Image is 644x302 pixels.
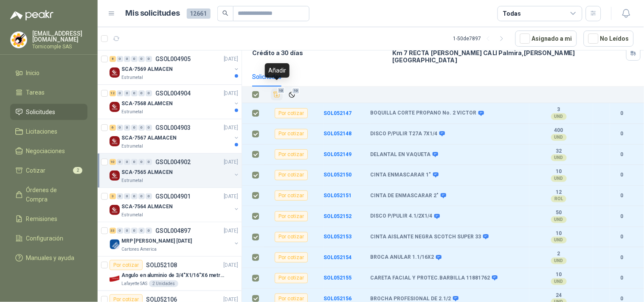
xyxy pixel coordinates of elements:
[110,226,240,253] a: 33 0 0 0 0 0 GSOL004897[DATE] Company LogoMRP [PERSON_NAME] [DATE]Cartones America
[10,84,87,101] a: Tareas
[610,254,634,262] b: 0
[32,44,87,49] p: Tornicomple SAS
[224,227,238,235] p: [DATE]
[275,273,308,283] div: Por cotizar
[155,159,191,165] p: GSOL004902
[146,228,152,234] div: 0
[370,172,431,179] b: CINTA ENMASCARAR 1"
[146,56,152,62] div: 0
[551,175,567,182] div: UND
[124,90,130,96] div: 0
[138,228,145,234] div: 0
[26,166,46,175] span: Cotizar
[117,125,123,131] div: 0
[370,213,432,220] b: DISCO P/PULIR 4.1/2X1/4
[10,143,87,159] a: Negociaciones
[110,54,240,81] a: 8 0 0 0 0 0 GSOL004905[DATE] Company LogoSCA-7569 ALMACENEstrumetal
[10,162,87,179] a: Cotizar2
[138,193,145,199] div: 0
[393,49,623,64] p: Km 7 RECTA [PERSON_NAME] CALI Palmira , [PERSON_NAME][GEOGRAPHIC_DATA]
[110,193,116,199] div: 3
[121,74,143,81] p: Estrumetal
[117,56,123,62] div: 0
[323,254,352,260] b: SOL052154
[98,257,242,291] a: Por cotizarSOL052108[DATE] Company LogoAngulo en aluminio de 3/4"X1/16"X6 metros color AnolokLafa...
[277,87,285,94] span: 10
[551,257,567,264] div: UND
[146,262,177,268] p: SOL052108
[110,56,116,62] div: 8
[584,31,634,47] button: No Leídos
[110,88,240,115] a: 12 0 0 0 0 0 GSOL004904[DATE] Company LogoSCA-7568 ALAMCENEstrumetal
[110,159,116,165] div: 10
[370,275,490,282] b: CARETA FACIAL Y PROTEC.BARBILLA 11881762
[323,110,352,116] a: SOL052147
[453,32,509,45] div: 1 - 50 de 7897
[138,159,145,165] div: 0
[121,203,173,211] p: SCA-7564 ALMACEN
[275,252,308,263] div: Por cotizar
[224,124,238,132] p: [DATE]
[11,32,27,48] img: Company Logo
[117,193,123,199] div: 0
[224,193,238,201] p: [DATE]
[121,280,147,287] p: Lafayette SAS
[610,109,634,117] b: 0
[224,55,238,63] p: [DATE]
[323,172,352,178] a: SOL052150
[121,134,177,142] p: SCA-7567 ALAMACEN
[26,234,64,243] span: Configuración
[124,193,130,199] div: 0
[323,131,352,137] b: SOL052148
[286,89,298,101] button: Ignorar
[138,90,145,96] div: 0
[292,87,300,94] span: 10
[275,108,308,118] div: Por cotizar
[551,134,567,141] div: UND
[121,177,143,184] p: Estrumetal
[121,109,143,115] p: Estrumetal
[224,89,238,98] p: [DATE]
[370,234,481,240] b: CINTA AISLANTE NEGRA SCOTCH SUPER 33
[323,151,352,157] a: SOL052149
[529,168,588,175] b: 10
[121,271,227,280] p: Angulo en aluminio de 3/4"X1/16"X6 metros color Anolok
[131,228,138,234] div: 0
[110,239,120,249] img: Company Logo
[26,127,58,136] span: Licitaciones
[10,123,87,140] a: Licitaciones
[138,56,145,62] div: 0
[370,110,476,117] b: BOQUILLA CORTE PROPANO No. 2 VICTOR
[121,237,192,245] p: MRP [PERSON_NAME] [DATE]
[121,246,157,253] p: Cartones America
[323,275,352,281] b: SOL052155
[26,214,58,224] span: Remisiones
[73,167,82,174] span: 2
[610,233,634,241] b: 0
[529,127,588,134] b: 400
[370,193,439,199] b: CINTA DE ENMASCARAR 2"
[529,210,588,216] b: 50
[515,31,577,47] button: Asignado a mi
[10,230,87,246] a: Configuración
[323,296,352,302] a: SOL052156
[323,213,352,219] a: SOL052152
[155,90,191,96] p: GSOL004904
[110,102,120,112] img: Company Logo
[323,193,352,199] a: SOL052151
[146,90,152,96] div: 0
[131,90,138,96] div: 0
[131,125,138,131] div: 0
[110,123,240,150] a: 6 0 0 0 0 0 GSOL004903[DATE] Company LogoSCA-7567 ALAMACENEstrumetal
[370,131,437,137] b: DISCO P/PULIR T27A 7X1/4
[117,90,123,96] div: 0
[110,274,120,284] img: Company Logo
[529,251,588,257] b: 2
[146,159,152,165] div: 0
[529,230,588,237] b: 10
[610,274,634,282] b: 0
